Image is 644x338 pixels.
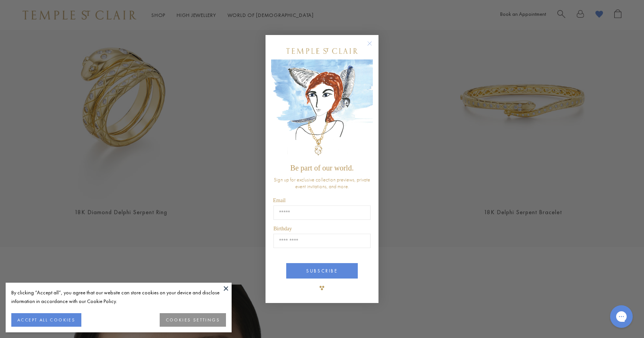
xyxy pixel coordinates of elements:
span: Be part of our world. [290,164,354,172]
button: SUBSCRIBE [286,263,358,279]
button: Close dialog [369,43,378,52]
img: TSC [314,280,330,295]
span: Email [273,198,285,203]
iframe: Gorgias live chat messenger [606,303,636,330]
div: By clicking “Accept all”, you agree that our website can store cookies on your device and disclos... [11,288,226,306]
img: Temple St. Clair [286,48,358,54]
button: ACCEPT ALL COOKIES [11,313,81,327]
button: COOKIES SETTINGS [160,313,226,327]
span: Sign up for exclusive collection previews, private event invitations, and more. [274,176,370,190]
img: c4a9eb12-d91a-4d4a-8ee0-386386f4f338.jpeg [271,59,373,160]
input: Email [273,206,371,220]
span: Birthday [273,226,292,231]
